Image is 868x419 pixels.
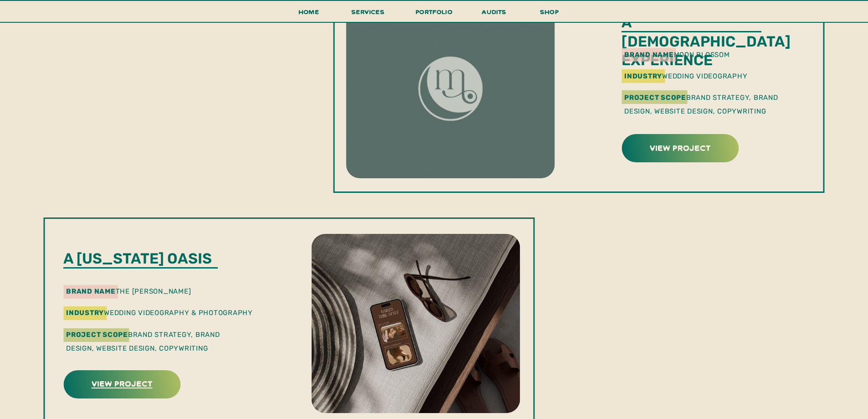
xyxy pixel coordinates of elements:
a: view project [623,140,737,155]
p: wedding videography & photography [66,307,272,316]
b: Project Scope [624,93,686,102]
a: services [349,6,387,23]
b: brand name [66,287,116,295]
b: industry [66,309,104,317]
b: brand name [624,51,674,59]
a: Home [295,6,323,23]
span: services [351,7,385,16]
p: wedding videography [624,71,830,80]
b: industry [624,72,662,80]
a: portfolio [413,6,456,23]
p: Brand Strategy, Brand Design, Website Design, Copywriting [66,328,238,352]
p: Brand Strategy, Brand Design, Website Design, Copywriting [624,91,796,115]
a: shop [528,6,571,22]
p: a [DEMOGRAPHIC_DATA] experience [621,13,766,32]
b: Project Scope [66,331,128,339]
p: the [PERSON_NAME] [66,286,200,295]
p: A [US_STATE] oasis [63,249,236,268]
a: view project [65,376,179,390]
p: moon blossom [624,49,804,58]
a: audits [481,6,508,22]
